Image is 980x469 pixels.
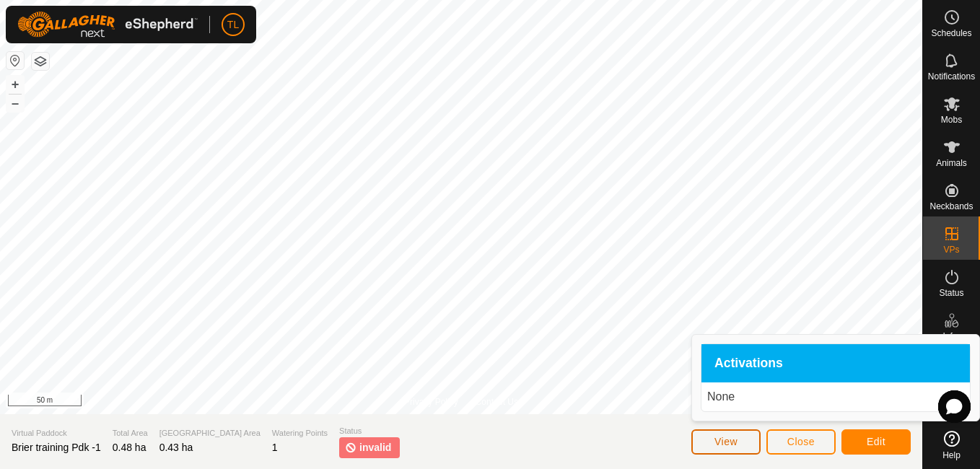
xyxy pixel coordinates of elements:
[339,425,400,437] span: Status
[766,429,836,455] button: Close
[939,289,963,297] span: Status
[159,427,261,439] span: [GEOGRAPHIC_DATA] Area
[272,442,278,453] span: 1
[931,29,971,38] span: Schedules
[6,76,24,93] button: +
[227,17,239,32] span: TL
[345,440,356,455] img: invalid
[272,427,328,439] span: Watering Points
[12,427,101,439] span: Virtual Paddock
[6,52,24,69] button: Reset Map
[928,72,975,81] span: Notifications
[787,436,815,447] span: Close
[113,442,146,453] span: 0.48 ha
[942,332,960,341] span: Infra
[159,442,193,453] span: 0.43 ha
[943,245,959,254] span: VPs
[476,395,518,408] a: Contact Us
[714,436,738,447] span: View
[941,115,962,124] span: Mobs
[929,202,973,211] span: Neckbands
[867,436,885,447] span: Edit
[12,442,101,453] span: Brier training Pdk -1
[942,451,961,460] span: Help
[707,388,964,406] p: None
[359,440,391,455] span: invalid
[841,429,911,455] button: Edit
[404,395,458,408] a: Privacy Policy
[923,425,980,465] a: Help
[691,429,761,455] button: View
[32,53,49,70] button: Map Layers
[17,12,198,38] img: Gallagher Logo
[113,427,148,439] span: Total Area
[6,95,24,112] button: –
[936,159,967,167] span: Animals
[714,357,783,370] span: Activations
